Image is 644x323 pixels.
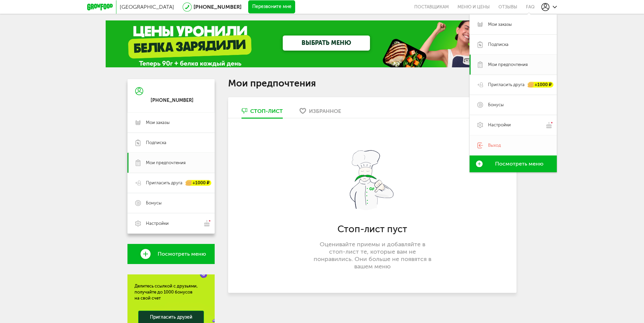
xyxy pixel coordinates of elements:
div: +1000 ₽ [186,180,211,186]
span: Подписка [488,42,508,48]
div: Стоп-лист [250,108,283,114]
span: Мои предпочтения [488,62,528,68]
span: Мои предпочтения [146,160,185,166]
span: Посмотреть меню [158,251,206,257]
a: Стоп-лист [238,107,286,118]
a: Мои предпочтения [470,55,557,75]
h1: Мои предпочтения [228,79,517,88]
span: [GEOGRAPHIC_DATA] [120,4,174,10]
p: Оценивайте приемы и добавляйте в стоп-лист те, которые вам не понравились. Они больше не появятся... [313,241,431,270]
h3: Стоп-лист пуст [309,223,436,235]
span: Настройки [488,122,511,128]
a: Мои заказы [470,14,557,35]
a: Настройки [127,213,215,234]
a: Подписка [127,133,215,153]
span: Выход [488,142,501,148]
a: Избранное [296,107,344,118]
span: Пригласить друга [146,180,182,186]
a: Бонусы [470,95,557,115]
div: +1000 ₽ [528,82,553,87]
span: Мои заказы [488,21,512,27]
a: Настройки [470,115,557,135]
div: Избранное [309,108,341,114]
span: Мои заказы [146,120,170,126]
button: Перезвоните мне [248,0,295,14]
a: Пригласить друга +1000 ₽ [470,75,557,95]
span: Подписка [146,140,166,146]
a: Мои предпочтения [127,153,215,173]
a: Бонусы [127,193,215,213]
a: Подписка [470,35,557,55]
span: Бонусы [146,200,162,206]
div: Делитесь ссылкой с друзьями, получайте до 1000 бонусов на свой счет [135,283,208,301]
a: Посмотреть меню [127,244,215,264]
a: ВЫБРАТЬ МЕНЮ [283,36,370,51]
span: Настройки [146,220,169,227]
a: Посмотреть меню [470,155,557,172]
span: Пригласить друга [488,82,525,88]
a: Пригласить друга +1000 ₽ [127,173,215,193]
span: Посмотреть меню [495,161,543,167]
a: Мои заказы [127,113,215,133]
a: [PHONE_NUMBER] [194,4,241,10]
div: [PHONE_NUMBER] [151,98,194,104]
a: Выход [470,135,557,155]
span: Бонусы [488,102,504,108]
